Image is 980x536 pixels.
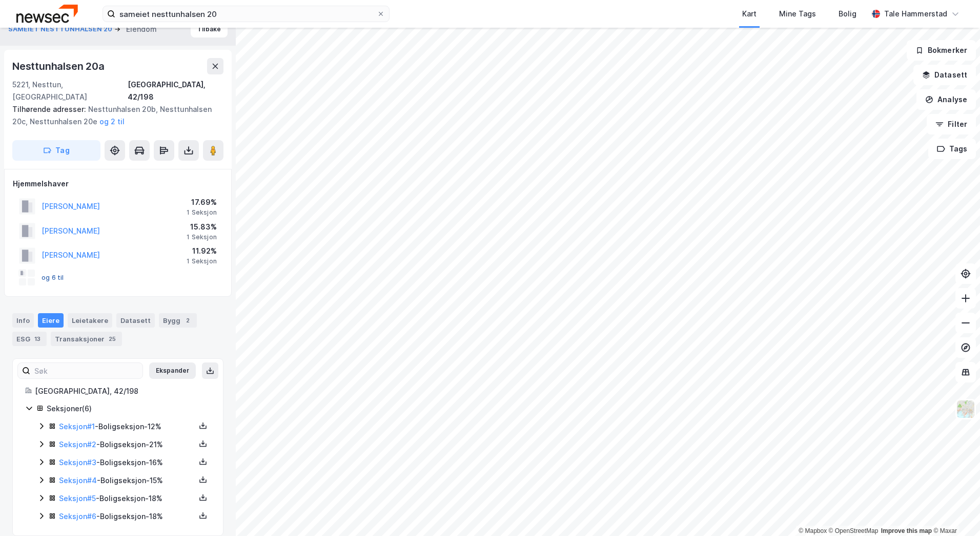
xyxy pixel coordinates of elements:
div: 13 [32,334,43,344]
div: Transaksjoner [51,332,122,346]
button: SAMEIET NESTTUNHALSEN 20 [8,24,114,34]
iframe: Chat Widget [929,487,980,536]
div: Nesttunhalsen 20b, Nesttunhalsen 20c, Nesttunhalsen 20e [12,103,215,128]
div: Eiere [38,313,64,328]
div: - Boligseksjon - 12% [59,420,195,433]
div: Hjemmelshaver [13,178,223,190]
button: Tags [928,139,976,159]
a: Seksjon#2 [59,440,96,449]
button: Bokmerker [907,40,976,61]
button: Tilbake [191,21,228,37]
div: Bygg [159,313,197,328]
a: Seksjon#3 [59,458,96,467]
a: Seksjon#5 [59,494,96,503]
a: Seksjon#1 [59,422,95,431]
input: Søk på adresse, matrikkel, gårdeiere, leietakere eller personer [115,6,377,22]
div: 15.83% [187,221,217,233]
div: 1 Seksjon [187,257,217,265]
a: Seksjon#6 [59,512,96,521]
a: Improve this map [881,527,932,534]
img: newsec-logo.f6e21ccffca1b3a03d2d.png [16,5,78,23]
div: Info [12,313,34,328]
div: Tale Hammerstad [884,8,947,20]
a: Mapbox [799,527,827,534]
div: [GEOGRAPHIC_DATA], 42/198 [128,79,223,103]
div: Seksjoner ( 6 ) [47,403,211,415]
div: - Boligseksjon - 16% [59,456,195,469]
div: Bolig [839,8,856,20]
div: Eiendom [126,23,157,35]
button: Datasett [913,65,976,85]
div: - Boligseksjon - 18% [59,510,195,523]
div: Kart [742,8,757,20]
button: Analyse [916,89,976,110]
button: Tag [12,140,100,161]
span: Tilhørende adresser: [12,105,88,113]
div: 5221, Nesttun, [GEOGRAPHIC_DATA] [12,79,128,103]
div: Leietakere [68,313,112,328]
a: OpenStreetMap [829,527,879,534]
div: - Boligseksjon - 21% [59,438,195,451]
button: Ekspander [149,362,196,379]
div: - Boligseksjon - 18% [59,492,195,505]
div: - Boligseksjon - 15% [59,474,195,487]
button: Filter [927,114,976,135]
img: Z [956,399,975,419]
div: 17.69% [187,196,217,208]
div: ESG [12,332,47,346]
div: Kontrollprogram for chat [929,487,980,536]
div: [GEOGRAPHIC_DATA], 42/198 [35,385,211,397]
input: Søk [30,363,142,378]
a: Seksjon#4 [59,476,97,485]
div: Mine Tags [779,8,816,20]
div: 11.92% [187,245,217,257]
div: Nesttunhalsen 20a [12,58,107,74]
div: 1 Seksjon [187,208,217,217]
div: 25 [107,334,118,344]
div: 2 [182,315,193,326]
div: Datasett [116,313,155,328]
div: 1 Seksjon [187,233,217,241]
